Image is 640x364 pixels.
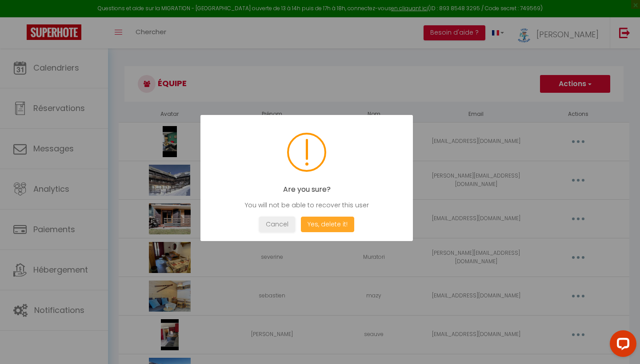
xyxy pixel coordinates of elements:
button: Yes, delete it! [301,217,354,232]
div: You will not be able to recover this user [214,200,400,210]
button: Cancel [259,217,295,232]
h2: Are you sure? [214,185,400,194]
iframe: LiveChat chat widget [603,327,640,364]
